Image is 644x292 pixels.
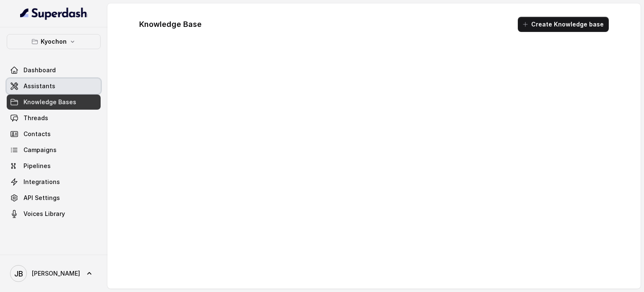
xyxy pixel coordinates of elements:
[23,146,57,154] span: Campaigns
[23,178,60,186] span: Integrations
[23,98,76,106] span: Knowledge Bases
[7,79,101,94] a: Assistants
[7,262,101,285] a: [PERSON_NAME]
[7,206,101,221] a: Voices Library
[7,174,101,189] a: Integrations
[23,162,51,170] span: Pipelines
[23,210,65,218] span: Voices Library
[7,190,101,205] a: API Settings
[7,142,101,158] a: Campaigns
[23,66,56,74] span: Dashboard
[14,269,23,278] text: JB
[7,126,101,142] a: Contacts
[518,17,609,32] button: Create Knowledge base
[20,7,88,20] img: light.svg
[23,82,55,90] span: Assistants
[7,110,101,126] a: Threads
[139,18,202,31] h1: Knowledge Base
[41,37,67,47] p: Kyochon
[23,194,60,202] span: API Settings
[32,269,80,278] span: [PERSON_NAME]
[7,95,101,110] a: Knowledge Bases
[23,114,48,122] span: Threads
[7,158,101,174] a: Pipelines
[7,34,101,49] button: Kyochon
[23,130,51,138] span: Contacts
[7,63,101,78] a: Dashboard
